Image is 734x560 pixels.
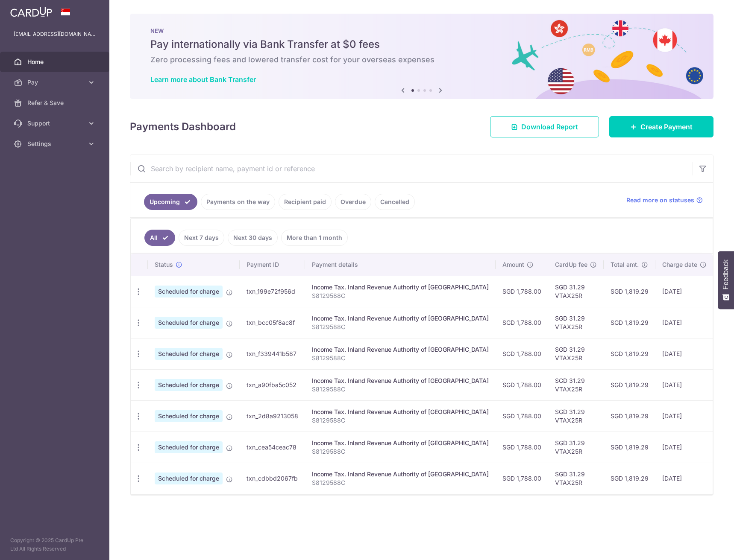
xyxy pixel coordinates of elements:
td: [DATE] [655,400,713,432]
p: S8129588C [312,447,489,456]
span: Scheduled for charge [155,472,223,484]
td: SGD 1,788.00 [496,463,548,494]
div: Income Tax. Inland Revenue Authority of [GEOGRAPHIC_DATA] [312,314,489,323]
h4: Payments Dashboard [130,119,236,134]
td: SGD 1,788.00 [496,307,548,338]
a: Learn more about Bank Transfer [150,75,256,84]
span: Scheduled for charge [155,286,223,297]
td: SGD 1,788.00 [496,369,548,400]
div: Income Tax. Inland Revenue Authority of [GEOGRAPHIC_DATA] [312,470,489,478]
th: Payment ID [240,254,305,276]
span: Total amt. [611,260,639,269]
td: SGD 1,819.29 [604,338,655,369]
td: SGD 31.29 VTAX25R [548,338,604,369]
a: Create Payment [609,116,713,137]
td: SGD 1,819.29 [604,400,655,432]
td: SGD 1,819.29 [604,369,655,400]
td: [DATE] [655,432,713,463]
p: S8129588C [312,478,489,487]
a: Upcoming [144,194,197,210]
td: txn_199e72f956d [240,276,305,307]
a: Download Report [490,116,599,137]
a: All [144,230,175,246]
td: txn_bcc05f8ac8f [240,307,305,338]
td: SGD 31.29 VTAX25R [548,432,604,463]
span: Support [27,119,84,128]
span: Scheduled for charge [155,348,223,360]
div: Income Tax. Inland Revenue Authority of [GEOGRAPHIC_DATA] [312,376,489,385]
td: SGD 1,819.29 [604,307,655,338]
p: [EMAIL_ADDRESS][DOMAIN_NAME] [14,30,96,38]
td: txn_cea54ceac78 [240,432,305,463]
span: Home [27,58,84,66]
button: Feedback - Show survey [718,251,734,309]
span: Scheduled for charge [155,379,223,391]
span: Charge date [662,260,697,269]
img: Bank transfer banner [130,14,713,99]
td: [DATE] [655,276,713,307]
td: [DATE] [655,338,713,369]
span: Read more on statuses [626,196,694,204]
td: txn_a90fba5c052 [240,369,305,400]
span: CardUp fee [555,260,587,269]
td: [DATE] [655,463,713,494]
a: Recipient paid [279,194,332,210]
span: Feedback [722,260,730,289]
td: txn_f339441b587 [240,338,305,369]
div: Income Tax. Inland Revenue Authority of [GEOGRAPHIC_DATA] [312,345,489,354]
div: Income Tax. Inland Revenue Authority of [GEOGRAPHIC_DATA] [312,408,489,416]
a: Cancelled [375,194,415,210]
td: [DATE] [655,307,713,338]
p: S8129588C [312,416,489,425]
a: Payments on the way [201,194,275,210]
span: Scheduled for charge [155,317,223,329]
span: Pay [27,78,84,87]
span: Download Report [521,122,578,132]
td: [DATE] [655,369,713,400]
td: SGD 1,788.00 [496,338,548,369]
div: Income Tax. Inland Revenue Authority of [GEOGRAPHIC_DATA] [312,283,489,292]
h5: Pay internationally via Bank Transfer at $0 fees [150,38,693,51]
td: SGD 1,788.00 [496,276,548,307]
td: SGD 31.29 VTAX25R [548,369,604,400]
p: S8129588C [312,354,489,362]
span: Create Payment [640,122,693,132]
td: txn_cdbbd2067fb [240,463,305,494]
span: Amount [502,260,524,269]
span: Status [155,260,173,269]
td: SGD 1,819.29 [604,463,655,494]
td: SGD 31.29 VTAX25R [548,400,604,432]
td: SGD 31.29 VTAX25R [548,463,604,494]
a: Next 30 days [228,230,278,246]
span: Settings [27,140,84,148]
div: Income Tax. Inland Revenue Authority of [GEOGRAPHIC_DATA] [312,439,489,447]
a: More than 1 month [281,230,348,246]
th: Payment details [305,254,496,276]
td: SGD 31.29 VTAX25R [548,276,604,307]
input: Search by recipient name, payment id or reference [130,155,693,182]
td: SGD 31.29 VTAX25R [548,307,604,338]
a: Read more on statuses [626,196,703,204]
td: SGD 1,819.29 [604,432,655,463]
span: Refer & Save [27,99,84,107]
a: Overdue [335,194,371,210]
td: SGD 1,788.00 [496,432,548,463]
p: S8129588C [312,385,489,394]
a: Next 7 days [179,230,224,246]
span: Scheduled for charge [155,410,223,422]
td: txn_2d8a9213058 [240,400,305,432]
span: Scheduled for charge [155,441,223,453]
td: SGD 1,788.00 [496,400,548,432]
p: NEW [150,27,693,34]
h6: Zero processing fees and lowered transfer cost for your overseas expenses [150,55,693,65]
td: SGD 1,819.29 [604,276,655,307]
p: S8129588C [312,292,489,300]
img: CardUp [10,7,52,17]
p: S8129588C [312,323,489,331]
